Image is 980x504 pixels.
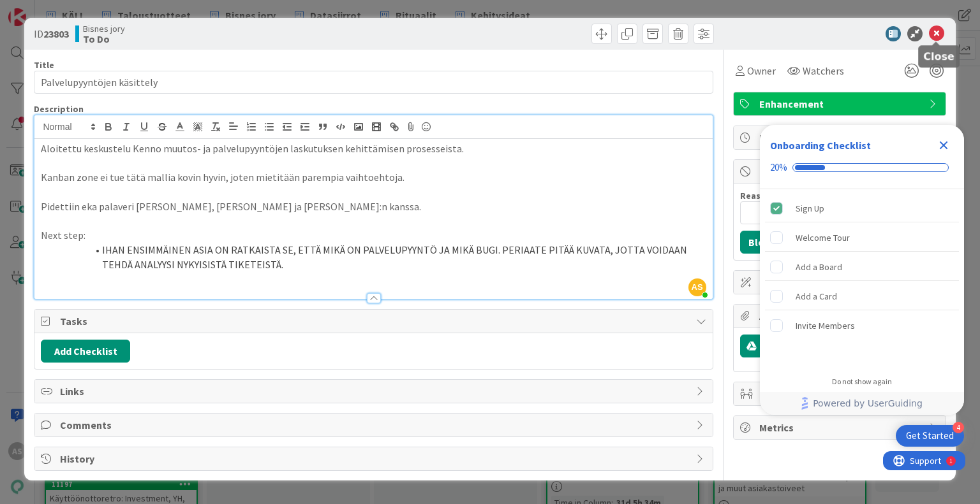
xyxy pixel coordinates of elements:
[796,201,824,216] div: Sign Up
[759,308,923,324] span: Attachments
[759,386,923,401] span: Mirrors
[759,130,923,145] span: Dates
[759,275,923,290] span: Custom Fields
[41,170,706,185] p: Kanban zone ei tue tätä mallia kovin hyvin, joten mietitään parempia vaihtoehtoja.
[759,420,923,435] span: Metrics
[34,103,84,115] span: Description
[41,340,130,363] button: Add Checklist
[765,282,959,310] div: Add a Card is incomplete.
[796,230,850,245] div: Welcome Tour
[60,451,689,466] span: History
[760,392,964,415] div: Footer
[803,63,844,78] span: Watchers
[34,71,713,94] input: type card name here...
[56,243,706,271] li: IHAN ENSIMMÄINEN ASIA ON RATKAISTA SE, ETTÄ MIKÄ ON PALVELUPYYNTÖ JA MIKÄ BUGI. PERIAATE PITÄÄ KU...
[740,190,771,201] label: Reason
[770,138,871,153] div: Onboarding Checklist
[765,253,959,281] div: Add a Board is incomplete.
[41,141,706,156] p: Aloitettu keskustelu Kenno muutos- ja palvelupyyntöjen laskutuksen kehittämisen prosesseista.
[766,392,958,415] a: Powered by UserGuiding
[27,2,58,17] span: Support
[34,26,69,41] span: ID
[765,194,959,222] div: Sign Up is complete.
[813,396,923,411] span: Powered by UserGuiding
[66,5,70,15] div: 1
[759,96,923,112] span: Enhancement
[832,377,892,387] div: Do not show again
[765,312,959,340] div: Invite Members is incomplete.
[796,289,837,304] div: Add a Card
[796,318,855,333] div: Invite Members
[688,278,706,296] span: AS
[740,231,783,254] button: Block
[83,24,125,34] span: Bisnes jory
[760,189,964,368] div: Checklist items
[34,59,54,71] label: Title
[60,313,689,329] span: Tasks
[896,425,964,447] div: Open Get Started checklist, remaining modules: 4
[41,199,706,214] p: Pidettiin eka palaveri [PERSON_NAME], [PERSON_NAME] ja [PERSON_NAME]:n kanssa.
[747,63,776,78] span: Owner
[906,429,954,442] div: Get Started
[770,162,787,173] div: 20%
[60,417,689,433] span: Comments
[83,34,125,44] b: To Do
[796,259,842,275] div: Add a Board
[60,384,689,399] span: Links
[770,162,954,173] div: Checklist progress: 20%
[765,224,959,252] div: Welcome Tour is incomplete.
[923,50,954,62] h5: Close
[933,135,954,155] div: Close Checklist
[43,27,69,40] b: 23803
[953,422,964,433] div: 4
[41,228,706,243] p: Next step:
[760,125,964,415] div: Checklist Container
[759,164,923,179] span: Block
